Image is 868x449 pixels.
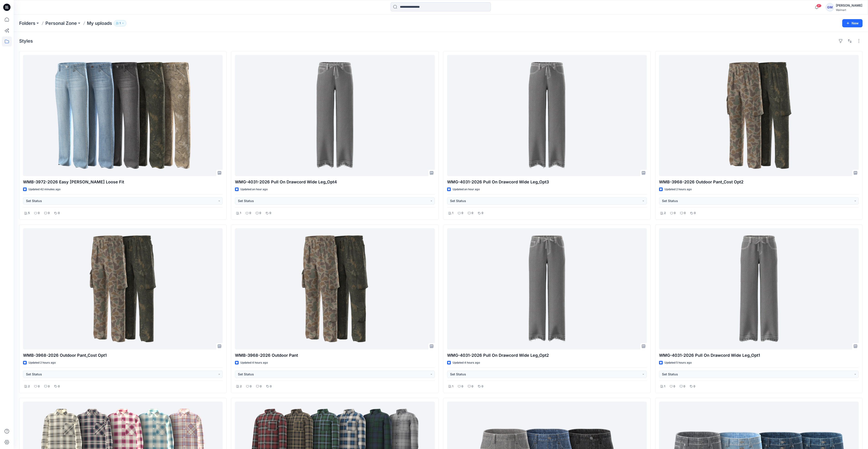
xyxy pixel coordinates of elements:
[447,352,647,359] p: WMG-4031-2026 Pull On Drawcord Wide Leg_Opt2
[240,211,241,216] p: 1
[19,20,35,26] a: Folders
[665,187,692,192] p: Updated 2 hours ago
[482,384,483,389] p: 0
[58,384,60,389] p: 0
[482,211,483,216] p: 0
[836,3,862,8] div: [PERSON_NAME]
[240,187,268,192] p: Updated an hour ago
[260,384,262,389] p: 0
[836,8,862,12] div: Walmart
[38,211,40,216] p: 0
[453,187,480,192] p: Updated an hour ago
[453,360,480,365] p: Updated 4 hours ago
[461,384,463,389] p: 0
[659,228,859,349] a: WMG-4031-2026 Pull On Drawcord Wide Leg_Opt1
[250,384,252,389] p: 0
[235,55,435,176] a: WMG-4031-2026 Pull On Drawcord Wide Leg_Opt4
[659,55,859,176] a: WMB-3968-2026 Outdoor Pant_Cost Opt2
[23,179,223,185] p: WMB-3972-2026 Easy [PERSON_NAME] Loose Fit
[235,179,435,185] p: WMG-4031-2026 Pull On Drawcord Wide Leg_Opt4
[693,384,695,389] p: 0
[38,384,40,389] p: 0
[659,352,859,359] p: WMG-4031-2026 Pull On Drawcord Wide Leg_Opt1
[48,211,50,216] p: 0
[235,352,435,359] p: WMB-3968-2026 Outdoor Pant
[842,19,863,27] button: New
[683,384,685,389] p: 0
[461,211,463,216] p: 0
[28,211,30,216] p: 5
[249,211,251,216] p: 0
[58,211,60,216] p: 0
[19,38,33,44] h4: Styles
[452,211,453,216] p: 1
[472,384,473,389] p: 0
[452,384,453,389] p: 1
[48,384,50,389] p: 0
[29,360,56,365] p: Updated 2 hours ago
[87,20,112,26] p: My uploads
[816,4,821,8] span: 41
[665,360,692,365] p: Updated 5 hours ago
[684,211,686,216] p: 0
[447,55,647,176] a: WMG-4031-2026 Pull On Drawcord Wide Leg_Opt3
[259,211,261,216] p: 0
[45,20,77,26] a: Personal Zone
[120,21,121,26] p: 1
[674,211,676,216] p: 0
[114,20,126,26] button: 1
[659,179,859,185] p: WMB-3968-2026 Outdoor Pant_Cost Opt2
[23,228,223,349] a: WMB-3968-2026 Outdoor Pant_Cost Opt1
[270,384,272,389] p: 0
[235,228,435,349] a: WMB-3968-2026 Outdoor Pant
[240,360,268,365] p: Updated 4 hours ago
[240,384,242,389] p: 2
[23,55,223,176] a: WMB-3972-2026 Easy Carpenter Loose Fit
[28,384,30,389] p: 2
[472,211,473,216] p: 0
[447,228,647,349] a: WMG-4031-2026 Pull On Drawcord Wide Leg_Opt2
[694,211,696,216] p: 0
[23,352,223,359] p: WMB-3968-2026 Outdoor Pant_Cost Opt1
[673,384,675,389] p: 0
[664,384,665,389] p: 1
[269,211,271,216] p: 0
[29,187,60,192] p: Updated 42 minutes ago
[447,179,647,185] p: WMG-4031-2026 Pull On Drawcord Wide Leg_Opt3
[826,3,834,11] div: GM
[664,211,666,216] p: 2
